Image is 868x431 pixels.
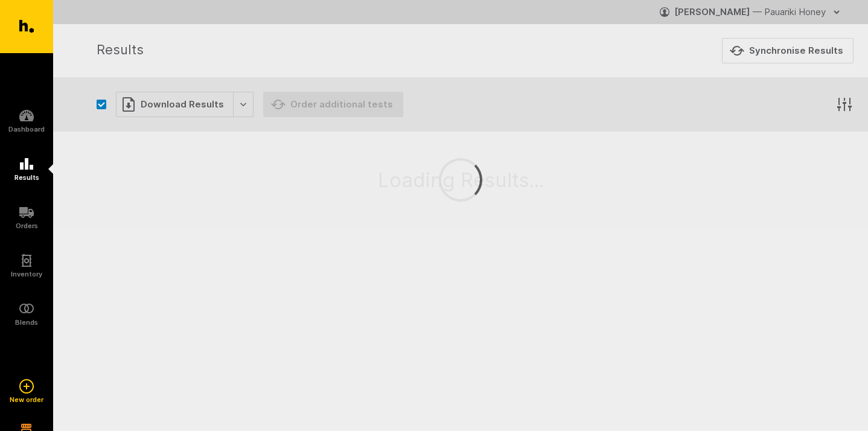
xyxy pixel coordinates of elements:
[15,319,38,326] h5: Blends
[722,38,854,63] button: Synchronise Results
[660,2,844,22] button: [PERSON_NAME] — Pauariki Honey
[11,270,42,278] h5: Inventory
[14,174,39,181] h5: Results
[10,396,43,403] h5: New order
[753,6,826,18] span: — Pauariki Honey
[97,40,707,62] h1: Results
[8,126,45,133] h5: Dashboard
[16,222,38,229] h5: Orders
[97,100,106,109] button: Select all
[330,121,592,239] div: Loading Results...
[116,92,254,117] button: Download Results
[674,6,750,18] strong: [PERSON_NAME]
